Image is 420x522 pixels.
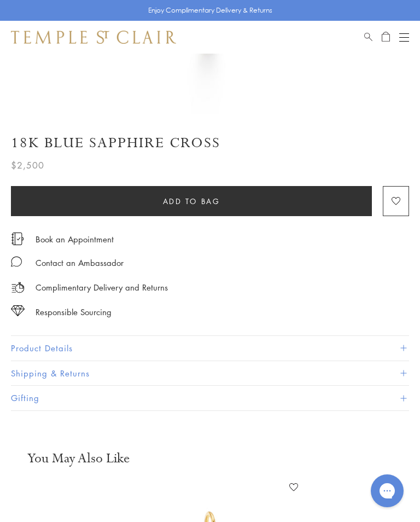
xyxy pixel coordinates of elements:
a: Open Shopping Bag [382,31,390,44]
div: Responsible Sourcing [36,305,112,319]
button: Shipping & Returns [11,361,409,386]
button: Open navigation [399,31,409,44]
button: Product Details [11,336,409,361]
button: Gifting [11,386,409,410]
a: Search [364,31,372,44]
img: Temple St. Clair [11,31,176,44]
div: Contact an Ambassador [36,256,124,270]
h1: 18K Blue Sapphire Cross [11,134,409,153]
button: Add to bag [11,186,372,216]
a: Book an Appointment [36,233,114,245]
img: icon_appointment.svg [11,233,24,245]
img: MessageIcon-01_2.svg [11,256,22,267]
h3: You May Also Like [27,450,393,467]
p: Enjoy Complimentary Delivery & Returns [148,5,272,16]
span: $2,500 [11,158,44,172]
p: Complimentary Delivery and Returns [36,281,168,294]
iframe: Gorgias live chat messenger [365,471,409,511]
img: icon_sourcing.svg [11,305,25,316]
img: icon_delivery.svg [11,281,25,294]
span: Add to bag [163,195,220,207]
